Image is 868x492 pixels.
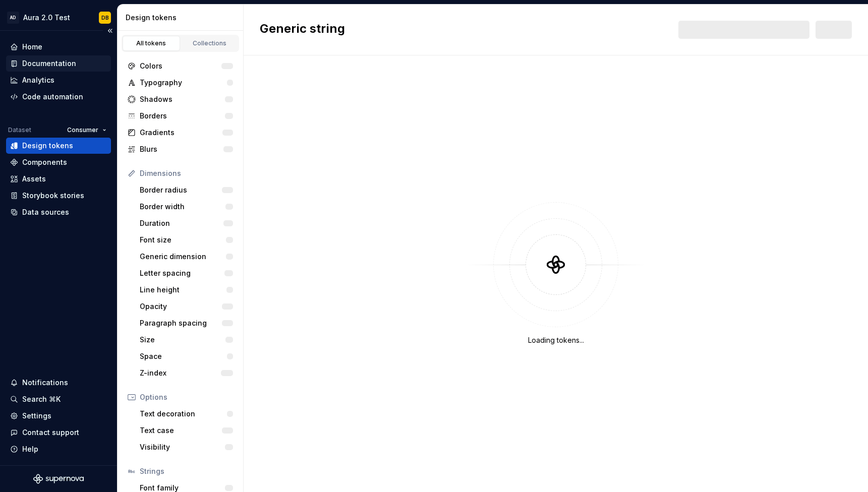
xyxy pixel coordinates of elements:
a: Space [136,348,237,364]
a: Border width [136,199,237,215]
button: Help [6,441,111,457]
div: All tokens [126,39,177,47]
div: Assets [22,174,46,184]
a: Code automation [6,89,111,105]
div: DB [101,14,109,22]
button: Consumer [63,123,111,137]
div: Collections [185,39,235,47]
button: Search ⌘K [6,391,111,407]
a: Home [6,39,111,55]
div: Dimensions [140,168,233,178]
div: Paragraph spacing [140,318,222,328]
button: Collapse sidebar [103,24,117,38]
div: Duration [140,218,223,228]
button: ADAura 2.0 TestDB [2,7,115,28]
a: Gradients [124,125,237,141]
a: Letter spacing [136,265,237,281]
div: Aura 2.0 Test [23,13,70,23]
a: Opacity [136,298,237,315]
a: Size [136,332,237,348]
div: Border radius [140,185,222,195]
div: Home [22,42,42,52]
div: Storybook stories [22,191,84,201]
a: Design tokens [6,138,111,154]
button: Notifications [6,375,111,391]
div: Visibility [140,442,225,452]
div: Contact support [22,427,79,438]
a: Assets [6,171,111,187]
div: Dataset [8,126,31,134]
div: Code automation [22,92,83,102]
div: Opacity [140,301,222,312]
div: Notifications [22,378,68,388]
a: Generic dimension [136,249,237,265]
a: Text decoration [136,406,237,422]
div: Borders [140,111,225,121]
svg: Supernova Logo [33,474,84,484]
h2: Generic string [260,21,345,39]
div: Letter spacing [140,268,224,278]
a: Border radius [136,182,237,198]
div: Typography [140,78,227,88]
a: Paragraph spacing [136,315,237,331]
a: Components [6,154,111,170]
a: Blurs [124,141,237,157]
a: Settings [6,408,111,424]
a: Typography [124,75,237,91]
a: Visibility [136,439,237,455]
div: Size [140,335,225,345]
div: Design tokens [22,141,73,151]
a: Text case [136,422,237,439]
div: Search ⌘K [22,394,61,404]
a: Borders [124,108,237,124]
div: Border width [140,202,225,212]
div: Options [140,392,233,402]
div: Colors [140,61,221,71]
div: Analytics [22,75,54,85]
div: Text case [140,425,222,436]
a: Data sources [6,204,111,220]
div: Z-index [140,368,221,378]
a: Documentation [6,55,111,72]
div: Shadows [140,94,225,104]
button: Contact support [6,424,111,441]
a: Z-index [136,365,237,381]
div: Font size [140,235,226,245]
div: Documentation [22,58,76,69]
span: Consumer [67,126,98,134]
div: Design tokens [126,13,239,23]
div: Help [22,444,38,454]
div: Blurs [140,144,223,154]
a: Analytics [6,72,111,88]
a: Colors [124,58,237,74]
div: Data sources [22,207,69,217]
div: Loading tokens... [528,335,584,345]
a: Duration [136,215,237,231]
a: Shadows [124,91,237,107]
div: Settings [22,411,51,421]
div: Components [22,157,67,167]
div: AD [7,12,19,24]
a: Storybook stories [6,188,111,204]
div: Gradients [140,128,222,138]
div: Space [140,351,227,361]
div: Line height [140,285,226,295]
a: Font size [136,232,237,248]
div: Text decoration [140,409,227,419]
a: Line height [136,282,237,298]
div: Generic dimension [140,252,226,262]
div: Strings [140,466,233,476]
